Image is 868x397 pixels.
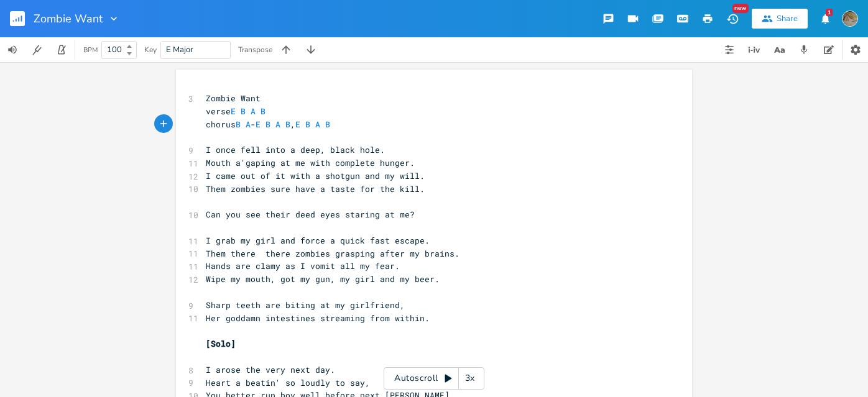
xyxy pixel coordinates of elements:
button: 1 [813,7,838,30]
span: E [256,119,261,130]
span: B [285,119,290,130]
span: I once fell into a deep, black hole. [206,144,385,155]
div: Share [777,13,798,24]
span: B [261,106,265,117]
img: dustindegase [842,11,858,27]
div: Transpose [238,46,272,53]
button: New [720,7,745,30]
span: E [295,119,300,130]
span: verse [206,106,265,117]
div: New [732,4,749,13]
span: Them there there zombies grasping after my brains. [206,248,459,259]
span: Them zombies sure have a taste for the kill. [206,183,425,194]
span: Zombie Want [206,93,261,104]
span: Her goddamn intestines streaming from within. [206,313,430,324]
span: E Major [166,44,193,55]
span: chorus - , [206,119,335,130]
span: B [236,119,241,130]
span: B [241,106,246,117]
div: Autoscroll [384,367,484,390]
div: 3x [459,367,481,390]
span: A [251,106,256,117]
span: I arose the very next day. [206,364,335,375]
span: Mouth a'gaping at me with complete hunger. [206,157,415,168]
div: Key [144,46,157,53]
span: I came out of it with a shotgun and my will. [206,170,425,181]
div: 1 [826,9,833,16]
span: Sharp teeth are biting at my girlfriend, [206,299,405,311]
span: Wipe my mouth, got my gun, my girl and my beer. [206,273,440,285]
span: Hands are clamy as I vomit all my fear. [206,260,400,272]
span: [Solo] [206,338,236,349]
span: A [315,119,320,130]
span: Zombie Want [34,13,103,24]
span: B [265,119,270,130]
span: E [231,106,236,117]
div: BPM [83,47,98,53]
span: B [325,119,330,130]
span: Heart a beatin' so loudly to say, [206,377,370,388]
span: Can you see their deed eyes staring at me? [206,209,415,220]
button: Share [752,9,808,29]
span: I grab my girl and force a quick fast escape. [206,235,430,246]
span: A [246,119,251,130]
span: A [275,119,280,130]
span: B [305,119,310,130]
